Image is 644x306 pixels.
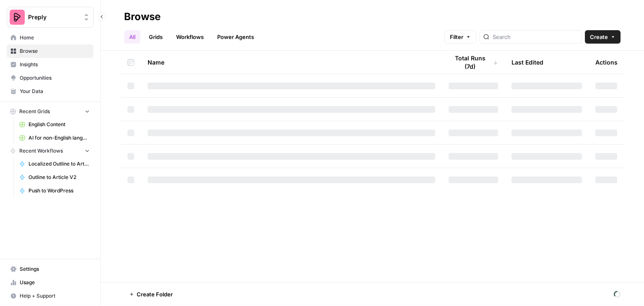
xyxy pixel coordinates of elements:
button: Recent Workflows [7,145,93,157]
span: Help + Support [20,292,90,300]
a: All [124,30,140,44]
button: Create [585,30,621,44]
span: Push to WordPress [29,187,90,194]
button: Workspace: Preply [7,7,93,28]
a: Home [7,31,93,44]
button: Help + Support [7,289,93,303]
span: Outline to Article V2 [29,174,90,181]
div: Last Edited [512,51,543,74]
a: Power Agents [212,30,259,44]
div: Browse [124,10,161,23]
span: Preply [28,13,79,21]
a: AI for non-English languages [16,131,93,145]
input: Search [493,33,578,41]
a: Workflows [171,30,209,44]
span: English Content [29,121,90,128]
div: Name [148,51,435,74]
span: Opportunities [20,74,90,82]
span: Create Folder [137,290,173,298]
a: Your Data [7,85,93,98]
a: Grids [144,30,168,44]
div: Actions [595,51,618,74]
button: Create Folder [124,288,178,301]
span: Insights [20,61,90,68]
span: Settings [20,265,90,273]
a: Opportunities [7,71,93,85]
span: Usage [20,279,90,286]
span: Your Data [20,88,90,95]
a: Push to WordPress [16,184,93,197]
div: Total Runs (7d) [449,51,498,74]
span: Filter [450,33,463,41]
a: Insights [7,58,93,71]
a: English Content [16,118,93,131]
span: Create [590,33,608,41]
button: Recent Grids [7,105,93,118]
a: Settings [7,262,93,276]
span: Recent Grids [19,108,50,115]
img: Preply Logo [10,10,25,25]
span: Localized Outline to Article [29,160,90,168]
a: Usage [7,276,93,289]
span: AI for non-English languages [29,134,90,142]
a: Outline to Article V2 [16,171,93,184]
span: Recent Workflows [19,147,63,155]
span: Home [20,34,90,41]
a: Browse [7,44,93,58]
a: Localized Outline to Article [16,157,93,171]
button: Filter [444,30,476,44]
span: Browse [20,47,90,55]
